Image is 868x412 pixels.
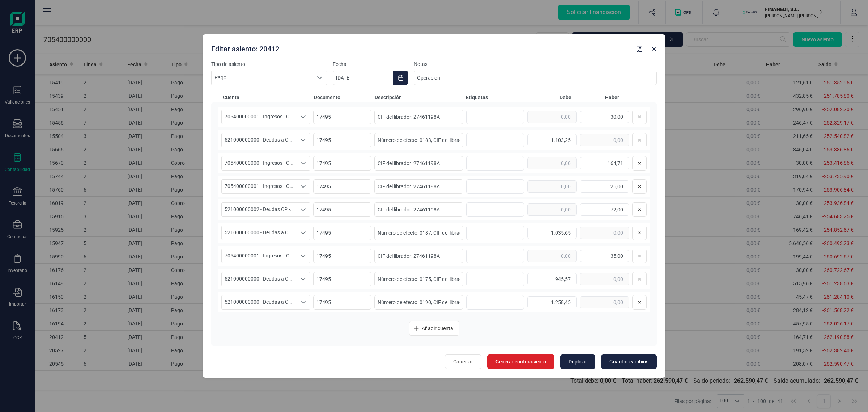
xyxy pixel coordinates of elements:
[222,180,296,193] span: 705400000001 - Ingresos - Otros Servicios
[527,180,577,193] input: 0,00
[296,249,310,263] div: Seleccione una cuenta
[222,110,296,124] span: 705400000001 - Ingresos - Otros Servicios
[222,295,296,309] span: 521000000000 - Deudas a C/P - OP Financiadores Toro
[527,157,577,169] input: 0,00
[296,180,310,193] div: Seleccione una cuenta
[296,133,310,147] div: Seleccione una cuenta
[296,272,310,286] div: Seleccione una cuenta
[222,203,296,216] span: 521000000002 - Deudas CP - Intereses OP Financiadores Toro
[527,273,577,285] input: 0,00
[580,111,629,123] input: 0,00
[375,94,463,101] span: Descripción
[296,110,310,124] div: Seleccione una cuenta
[487,354,554,369] button: Generar contraasiento
[609,358,648,365] span: Guardar cambios
[580,203,629,216] input: 0,00
[453,358,473,365] span: Cancelar
[393,71,408,85] button: Choose Date
[422,325,453,332] span: Añadir cuenta
[527,94,571,101] span: Debe
[580,134,629,146] input: 0,00
[414,60,657,68] label: Notas
[222,156,296,170] span: 705400000000 - Ingresos - Comisión OP
[222,226,296,240] span: 521000000000 - Deudas a C/P - OP Financiadores Toro
[574,94,619,101] span: Haber
[527,203,577,216] input: 0,00
[211,60,327,68] label: Tipo de asiento
[580,227,629,239] input: 0,00
[560,354,595,369] button: Duplicar
[222,272,296,286] span: 521000000000 - Deudas a C/P - OP Financiadores Toro
[580,296,629,308] input: 0,00
[580,157,629,169] input: 0,00
[569,358,587,365] span: Duplicar
[527,227,577,239] input: 0,00
[333,60,408,68] label: Fecha
[212,71,313,85] span: Pago
[296,156,310,170] div: Seleccione una cuenta
[296,203,310,216] div: Seleccione una cuenta
[601,354,657,369] button: Guardar cambios
[314,94,372,101] span: Documento
[527,250,577,262] input: 0,00
[223,94,311,101] span: Cuenta
[222,249,296,263] span: 705400000001 - Ingresos - Otros Servicios
[296,226,310,240] div: Seleccione una cuenta
[222,133,296,147] span: 521000000000 - Deudas a C/P - OP Financiadores Toro
[580,180,629,193] input: 0,00
[466,94,524,101] span: Etiquetas
[409,321,459,336] button: Añadir cuenta
[296,295,310,309] div: Seleccione una cuenta
[445,354,481,369] button: Cancelar
[495,358,546,365] span: Generar contraasiento
[208,41,634,54] div: Editar asiento: 20412
[527,111,577,123] input: 0,00
[527,296,577,308] input: 0,00
[580,250,629,262] input: 0,00
[580,273,629,285] input: 0,00
[527,134,577,146] input: 0,00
